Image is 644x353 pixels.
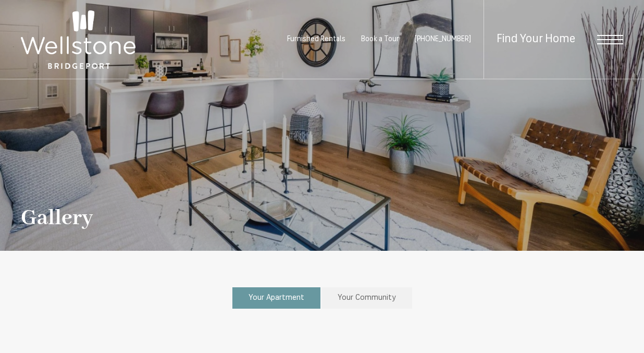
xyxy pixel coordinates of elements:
[415,35,471,43] a: Call us at (253) 400-3144
[21,10,135,69] img: Wellstone
[361,35,399,43] a: Book a Tour
[287,35,345,43] a: Furnished Rentals
[415,35,471,43] span: [PHONE_NUMBER]
[338,294,396,302] span: Your Community
[249,294,304,302] span: Your Apartment
[21,206,93,230] h1: Gallery
[321,287,412,309] a: Your Community
[597,35,623,44] button: Open Menu
[232,287,320,309] a: Your Apartment
[497,33,575,45] a: Find Your Home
